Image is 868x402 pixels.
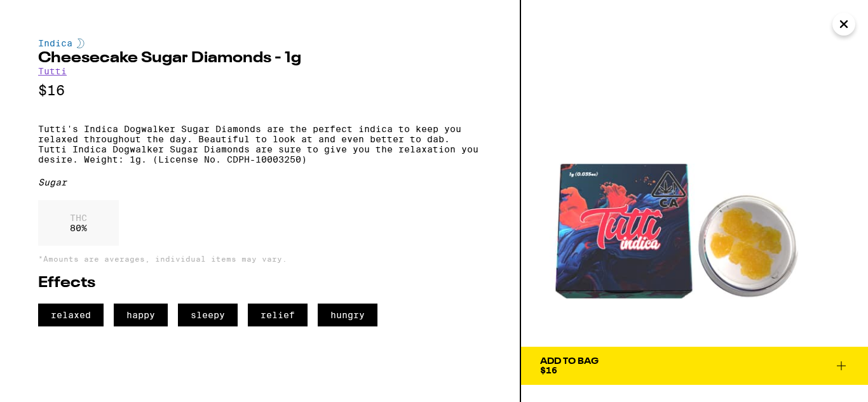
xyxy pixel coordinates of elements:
p: THC [70,213,87,223]
img: indicaColor.svg [77,38,85,48]
div: 80 % [38,200,119,246]
span: hungry [318,304,377,326]
span: Hi. Need any help? [8,9,92,19]
span: sleepy [178,304,238,326]
h2: Cheesecake Sugar Diamonds - 1g [38,51,482,66]
span: relief [248,304,308,326]
p: *Amounts are averages, individual items may vary. [38,255,482,263]
p: Tutti's Indica Dogwalker Sugar Diamonds are the perfect indica to keep you relaxed throughout the... [38,124,482,164]
span: relaxed [38,304,104,326]
p: $16 [38,83,482,98]
div: Indica [38,38,482,48]
button: Close [832,13,855,36]
div: Sugar [38,177,482,187]
a: Tutti [38,66,67,76]
span: $16 [540,365,557,375]
button: Add To Bag$16 [521,347,868,385]
h2: Effects [38,276,482,291]
span: happy [114,304,168,326]
div: Add To Bag [540,357,599,366]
